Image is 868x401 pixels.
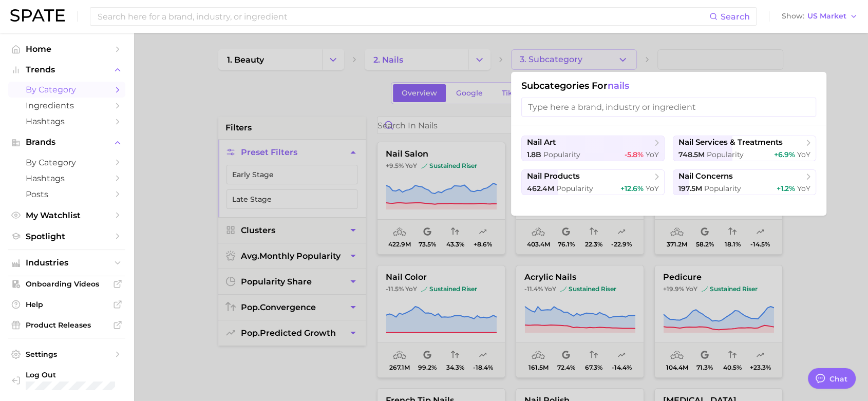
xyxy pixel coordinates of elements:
[8,186,125,202] a: Posts
[8,170,125,186] a: Hashtags
[8,276,125,292] a: Onboarding Videos
[646,184,659,193] span: YoY
[678,171,733,181] span: nail concerns
[8,155,125,170] a: by Category
[620,184,644,193] span: +12.6%
[556,184,593,193] span: Popularity
[527,150,541,159] span: 1.8b
[527,138,556,147] span: nail art
[97,8,709,25] input: Search here for a brand, industry, or ingredient
[782,13,804,19] span: Show
[26,44,108,54] span: Home
[26,158,108,167] span: by Category
[26,320,108,330] span: Product Releases
[625,150,644,159] span: -5.8%
[26,258,108,268] span: Industries
[608,80,629,91] span: nails
[646,150,659,159] span: YoY
[704,184,741,193] span: Popularity
[26,232,108,241] span: Spotlight
[26,211,108,220] span: My Watchlist
[678,138,783,147] span: nail services & treatments
[521,98,816,117] input: Type here a brand, industry or ingredient
[8,98,125,113] a: Ingredients
[678,150,705,159] span: 748.5m
[26,300,108,309] span: Help
[521,169,665,195] button: nail products462.4m Popularity+12.6% YoY
[26,101,108,110] span: Ingredients
[779,10,860,23] button: ShowUS Market
[527,184,554,193] span: 462.4m
[8,255,125,271] button: Industries
[678,184,702,193] span: 197.5m
[8,228,125,244] a: Spotlight
[721,12,750,22] span: Search
[26,138,108,147] span: Brands
[26,174,108,183] span: Hashtags
[807,13,846,19] span: US Market
[8,135,125,150] button: Brands
[10,9,65,22] img: SPATE
[797,184,810,193] span: YoY
[26,279,108,289] span: Onboarding Videos
[8,317,125,333] a: Product Releases
[673,136,816,161] button: nail services & treatments748.5m Popularity+6.9% YoY
[521,136,665,161] button: nail art1.8b Popularity-5.8% YoY
[527,171,580,181] span: nail products
[8,367,125,393] a: Log out. Currently logged in with e-mail meng.zhang@wella.com.
[521,80,816,91] h1: Subcategories for
[8,82,125,98] a: by Category
[26,370,117,379] span: Log Out
[777,184,795,193] span: +1.2%
[26,85,108,94] span: by Category
[8,347,125,362] a: Settings
[797,150,810,159] span: YoY
[8,113,125,129] a: Hashtags
[673,169,816,195] button: nail concerns197.5m Popularity+1.2% YoY
[8,207,125,223] a: My Watchlist
[707,150,744,159] span: Popularity
[26,65,108,74] span: Trends
[543,150,580,159] span: Popularity
[26,350,108,359] span: Settings
[774,150,795,159] span: +6.9%
[8,297,125,312] a: Help
[26,117,108,126] span: Hashtags
[8,41,125,57] a: Home
[26,189,108,199] span: Posts
[8,62,125,78] button: Trends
